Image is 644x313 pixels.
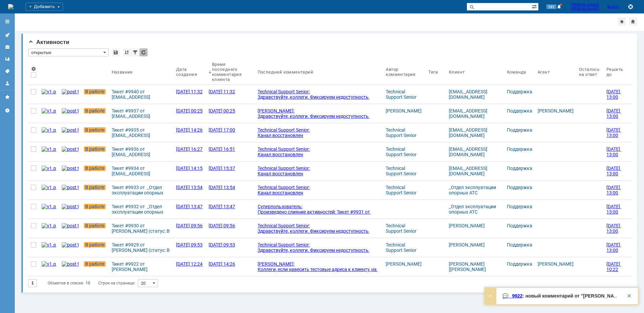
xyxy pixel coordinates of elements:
[538,108,574,114] a: [PERSON_NAME]
[31,66,36,72] span: Настройки
[109,104,173,123] a: Тикет #9937 от [EMAIL_ADDRESS][DOMAIN_NAME] [[EMAIL_ADDRESS][DOMAIN_NAME]] (статус: В работе)
[39,104,59,123] a: v1.png
[84,223,106,228] span: В работе
[386,89,417,100] a: Technical Support Senior
[449,185,497,206] a: _Отдел эксплуатации опорных АТС [[EMAIL_ADDRESS][DOMAIN_NAME]]
[176,261,203,267] div: [DATE] 12:24
[604,257,627,276] a: [DATE] 10:22
[507,108,532,114] a: Поддержка
[39,85,59,104] a: v1.png
[502,293,523,299] strong: 💬 9922
[206,85,255,104] a: [DATE] 11:32
[109,219,173,238] a: Тикет #9930 от [PERSON_NAME] (статус: В работе)
[206,142,255,161] a: [DATE] 16:51
[255,181,383,199] a: Technical Support Senior: Канал восстановлен
[255,123,383,142] a: Technical Support Senior: Канал восстановлен
[112,261,171,272] div: Тикет #9922 от [PERSON_NAME] [[EMAIL_ADDRESS][PERSON_NAME][DOMAIN_NAME]] (статус: В работе)
[84,89,106,94] span: В работе
[176,108,203,114] div: [DATE] 00:25
[42,166,56,171] img: v1.png
[81,181,109,199] a: В работе
[604,200,627,219] a: [DATE] 13:00
[42,223,56,228] img: v1.png
[62,261,78,267] img: post ticket.png
[606,166,621,176] span: [DATE] 13:00
[112,70,133,75] div: Название
[42,185,56,190] img: v1.png
[84,166,106,171] span: В работе
[571,7,599,11] span: [PERSON_NAME]
[449,108,489,130] a: [EMAIL_ADDRESS][DOMAIN_NAME] [[EMAIL_ADDRESS][DOMAIN_NAME]]
[449,204,497,225] a: _Отдел эксплуатации опорных АТС [[EMAIL_ADDRESS][DOMAIN_NAME]]
[112,223,171,234] div: Тикет #9930 от [PERSON_NAME] (статус: В работе)
[255,219,383,238] a: Technical Support Senior: Здравствуйте, коллеги. Фиксируем недоступность приемного оборудования, ...
[84,242,106,248] span: В работе
[383,59,426,85] th: Автор комментария
[109,181,173,199] a: Тикет #9933 от _Отдел эксплуатации опорных АТС [[EMAIL_ADDRESS][DOMAIN_NAME]] (статус: В работе)
[62,242,78,248] img: post ticket.png
[206,257,255,276] a: [DATE] 14:26
[42,146,56,152] img: v1.png
[39,181,59,199] a: v1.png
[507,70,526,75] div: Команда
[255,257,383,276] a: [PERSON_NAME]: Коллеги, если навесить тестовые адреса к клиенту, на нашу антенну со стороны клиен...
[206,219,255,238] a: [DATE] 09:56
[176,223,203,228] div: [DATE] 09:56
[206,123,255,142] a: [DATE] 17:00
[629,17,637,26] div: Сделать домашней страницей
[209,261,235,267] div: [DATE] 14:26
[39,238,59,257] a: v1.png
[109,257,173,276] a: Тикет #9922 от [PERSON_NAME] [[EMAIL_ADDRESS][PERSON_NAME][DOMAIN_NAME]] (статус: В работе)
[209,108,235,114] div: [DATE] 00:25
[39,162,59,180] a: v1.png
[42,108,56,114] img: v1.png
[62,223,78,228] img: post ticket.png
[112,108,171,119] div: Тикет #9937 от [EMAIL_ADDRESS][DOMAIN_NAME] [[EMAIL_ADDRESS][DOMAIN_NAME]] (статус: В работе)
[386,127,417,138] a: Technical Support Senior
[62,89,78,94] img: post ticket.png
[206,162,255,180] a: [DATE] 15:37
[386,146,417,157] a: Technical Support Senior
[627,3,635,11] button: Сохранить лог
[507,223,532,228] a: Поддержка
[206,104,255,123] a: [DATE] 00:25
[209,146,235,152] div: [DATE] 16:51
[449,261,487,283] a: [PERSON_NAME] [[PERSON_NAME][EMAIL_ADDRESS][DOMAIN_NAME]]
[446,59,504,85] th: Клиент
[84,185,106,190] span: В работе
[2,78,13,89] a: Мой профиль
[176,67,198,77] div: Дата создания
[81,142,109,161] a: В работе
[255,85,383,104] a: Technical Support Senior: Здравствуйте, коллеги. Фиксируем недоступность приемного оборудования, ...
[84,108,106,114] span: В работе
[48,281,84,285] span: Объектов в списке:
[59,181,81,199] a: post ticket.png
[28,39,69,45] span: Активности
[2,30,13,40] a: Активности
[173,200,206,219] a: [DATE] 13:47
[606,223,621,234] span: [DATE] 13:00
[386,261,422,267] a: [PERSON_NAME]
[255,142,383,161] a: Technical Support Senior: Канал восстановлен
[258,70,313,75] div: Последний комментарий
[173,238,206,257] a: [DATE] 09:53
[176,204,203,209] div: [DATE] 13:47
[604,181,627,199] a: [DATE] 13:00
[206,238,255,257] a: [DATE] 09:53
[255,162,383,180] a: Technical Support Senior: Канал восстановлен
[62,204,78,209] img: post ticket.png
[606,204,621,215] span: [DATE] 13:00
[112,204,171,215] div: Тикет #9932 от _Отдел эксплуатации опорных АТС [[EMAIL_ADDRESS][DOMAIN_NAME]] (статус: В работе)
[84,204,106,209] span: В работе
[173,219,206,238] a: [DATE] 09:56
[212,62,247,82] div: Время последнего комментария клиента
[109,85,173,104] a: Тикет #9940 от [EMAIL_ADDRESS][DOMAIN_NAME] [[EMAIL_ADDRESS][DOMAIN_NAME]] (статус: В работе)
[258,146,381,157] div: Technical Support Senior: Канал восстановлен
[173,85,206,104] a: [DATE] 11:32
[258,89,381,143] div: Technical Support Senior: Здравствуйте, коллеги. Фиксируем недоступность приемного оборудования, ...
[59,162,81,180] a: post ticket.png
[386,108,422,114] a: [PERSON_NAME]
[39,142,59,161] a: v1.png
[604,238,627,257] a: [DATE] 13:00
[131,48,139,56] div: Фильтрация...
